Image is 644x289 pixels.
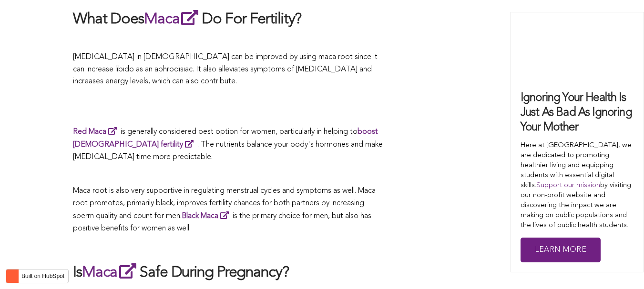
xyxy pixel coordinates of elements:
strong: Black Maca [182,212,218,220]
strong: Red Maca [73,128,106,136]
h2: Is Safe During Pregnancy? [73,261,383,283]
span: [MEDICAL_DATA] in [DEMOGRAPHIC_DATA] can be improved by using maca root since it can increase lib... [73,53,378,85]
a: Black Maca [182,212,233,220]
button: Built on HubSpot [6,269,69,283]
h2: What Does Do For Fertility? [73,8,383,30]
img: HubSpot sprocket logo [6,270,18,282]
iframe: Chat Widget [596,243,644,289]
a: Maca [144,12,202,27]
label: Built on HubSpot [18,270,68,282]
span: is generally considered best option for women, particularly in helping to . The nutrients balance... [73,128,383,161]
span: Maca root is also very supportive in regulating menstrual cycles and symptoms as well. Maca root ... [73,187,376,232]
a: Maca [82,265,140,280]
a: Learn More [521,238,601,263]
a: Red Maca [73,128,121,136]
